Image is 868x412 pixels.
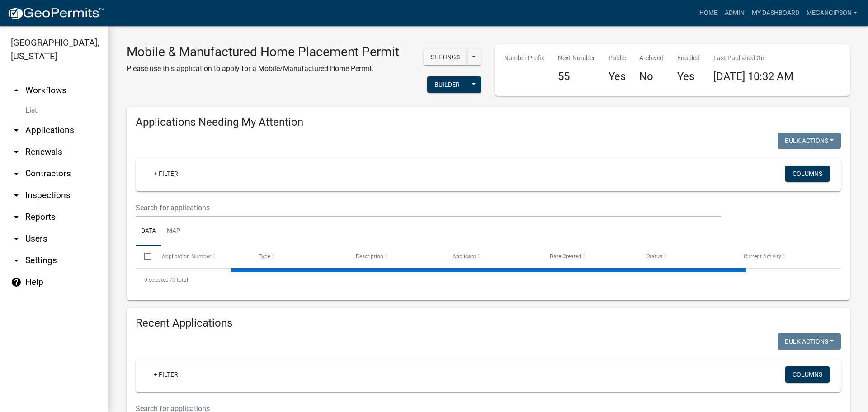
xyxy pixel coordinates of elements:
[144,277,172,283] span: 0 selected /
[744,253,781,260] span: Current Activity
[136,269,841,291] div: 0 total
[778,333,841,350] button: Bulk Actions
[136,217,161,246] a: Data
[136,317,841,330] h4: Recent Applications
[453,253,476,260] span: Applicant
[153,246,250,267] datatable-header-cell: Application Number
[558,70,595,83] h4: 55
[127,44,399,60] h3: Mobile & Manufactured Home Placement Permit
[259,253,270,260] span: Type
[639,53,664,63] p: Archived
[162,253,211,260] span: Application Number
[11,233,22,244] i: arrow_drop_down
[735,246,832,267] datatable-header-cell: Current Activity
[609,53,626,63] p: Public
[136,116,841,129] h4: Applications Needing My Attention
[541,246,638,267] datatable-header-cell: Date Created
[646,253,662,260] span: Status
[638,246,735,267] datatable-header-cell: Status
[347,246,444,267] datatable-header-cell: Description
[424,49,467,65] button: Settings
[785,366,830,383] button: Columns
[11,168,22,179] i: arrow_drop_down
[677,53,700,63] p: Enabled
[609,70,626,83] h4: Yes
[785,166,830,182] button: Columns
[550,253,581,260] span: Date Created
[11,190,22,201] i: arrow_drop_down
[136,199,721,217] input: Search for applications
[748,5,803,22] a: My Dashboard
[11,85,22,96] i: arrow_drop_up
[146,166,185,182] a: + Filter
[427,76,467,93] button: Builder
[721,5,748,22] a: Admin
[677,70,700,83] h4: Yes
[558,53,595,63] p: Next Number
[11,277,22,288] i: help
[713,53,793,63] p: Last Published On
[146,366,185,383] a: + Filter
[11,255,22,266] i: arrow_drop_down
[713,70,793,83] span: [DATE] 10:32 AM
[778,133,841,149] button: Bulk Actions
[11,147,22,157] i: arrow_drop_down
[504,53,544,63] p: Number Prefix
[11,212,22,223] i: arrow_drop_down
[639,70,664,83] h4: No
[250,246,347,267] datatable-header-cell: Type
[444,246,541,267] datatable-header-cell: Applicant
[356,253,383,260] span: Description
[161,217,186,246] a: Map
[696,5,721,22] a: Home
[136,246,153,267] datatable-header-cell: Select
[803,5,861,22] a: megangipson
[127,63,399,74] p: Please use this application to apply for a Mobile/Manufactured Home Permit.
[11,125,22,136] i: arrow_drop_down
